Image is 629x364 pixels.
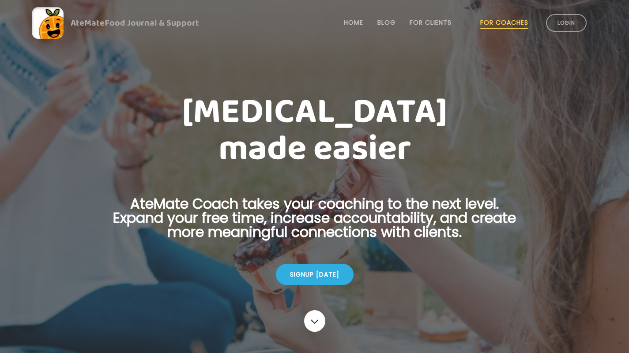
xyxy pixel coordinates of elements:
[105,16,199,30] span: Food Journal & Support
[546,14,587,32] a: Login
[344,19,363,26] a: Home
[480,19,528,26] a: For Coaches
[276,264,354,285] div: Signup [DATE]
[32,7,597,39] a: AteMateFood Journal & Support
[64,16,199,30] div: AteMate
[377,19,395,26] a: Blog
[410,19,452,26] a: For Clients
[99,94,530,168] h1: [MEDICAL_DATA] made easier
[99,197,530,250] p: AteMate Coach takes your coaching to the next level. Expand your free time, increase accountabili...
